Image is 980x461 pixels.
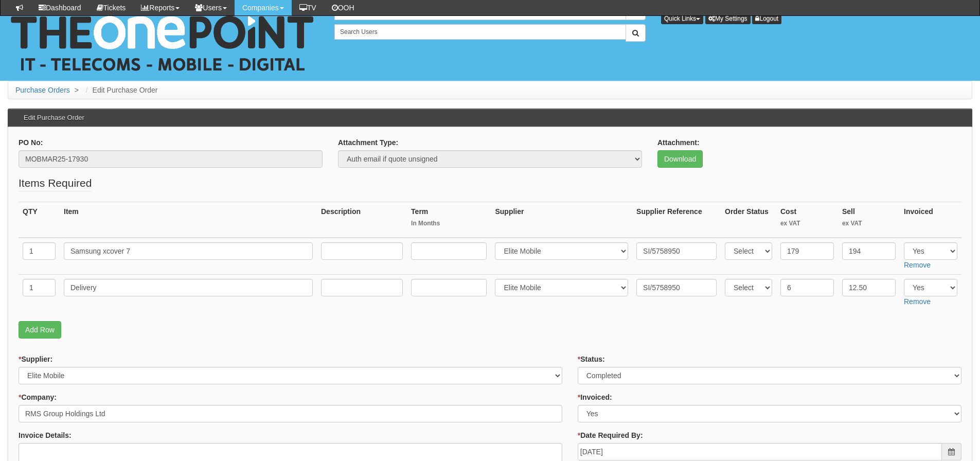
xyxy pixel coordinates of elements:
[83,85,158,95] li: Edit Purchase Order
[411,219,487,228] small: In Months
[705,13,751,24] a: My Settings
[60,202,317,238] th: Item
[15,86,70,94] a: Purchase Orders
[19,430,72,440] label: Invoice Details:
[334,24,626,40] input: Search Users
[904,261,931,269] a: Remove
[900,202,961,238] th: Invoiced
[752,13,781,24] a: Logout
[19,354,52,364] label: Supplier:
[491,202,632,238] th: Supplier
[776,202,838,238] th: Cost
[72,86,81,94] span: >
[657,137,700,148] label: Attachment:
[19,392,57,402] label: Company:
[19,202,60,238] th: QTY
[19,137,43,148] label: PO No:
[632,202,721,238] th: Supplier Reference
[842,219,896,228] small: ex VAT
[721,202,776,238] th: Order Status
[19,109,90,127] h3: Edit Purchase Order
[19,175,92,191] legend: Items Required
[578,430,643,440] label: Date Required By:
[904,297,931,306] a: Remove
[657,150,703,168] a: Download
[838,202,900,238] th: Sell
[780,219,834,228] small: ex VAT
[338,137,398,148] label: Attachment Type:
[19,321,61,339] a: Add Row
[661,13,703,24] button: Quick Links
[578,392,612,402] label: Invoiced:
[578,354,605,364] label: Status:
[317,202,407,238] th: Description
[407,202,491,238] th: Term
